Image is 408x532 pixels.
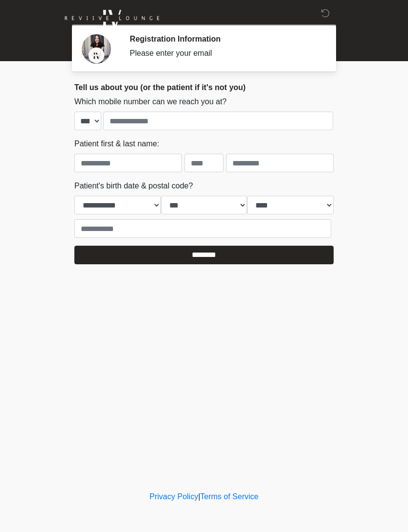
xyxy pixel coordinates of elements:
label: Patient's birth date & postal code? [74,180,193,192]
label: Patient first & last name: [74,138,159,150]
h2: Tell us about you (or the patient if it's not you) [74,83,334,92]
img: Agent Avatar [82,34,111,64]
a: Terms of Service [200,492,258,501]
label: Which mobile number can we reach you at? [74,96,227,108]
div: Please enter your email [130,47,319,59]
a: | [198,492,200,501]
h2: Registration Information [130,34,319,44]
img: Reviive Lounge Logo [65,7,159,29]
a: Privacy Policy [150,492,199,501]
